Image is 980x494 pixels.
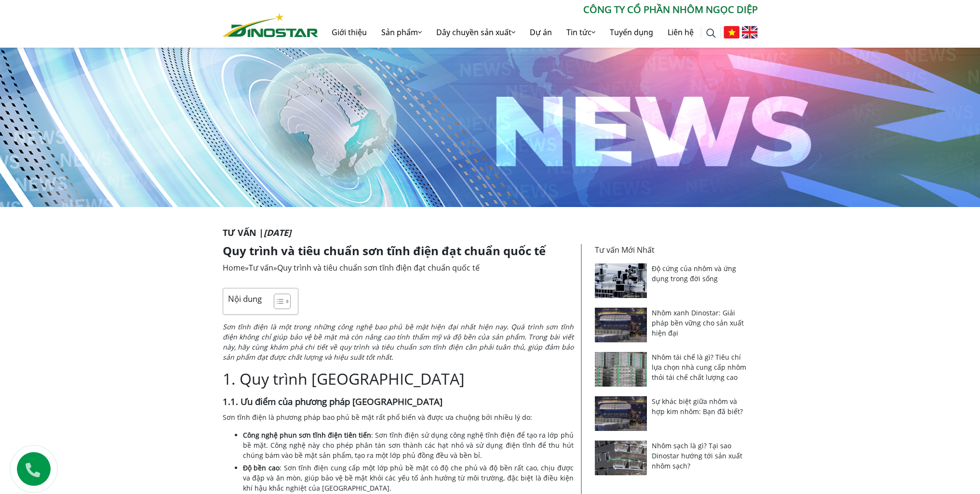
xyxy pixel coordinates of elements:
h2: 1. Quy trình [GEOGRAPHIC_DATA] [223,370,574,388]
p: Tư vấn Mới Nhất [595,244,752,256]
span: : Sơn tĩnh điện cung cấp một lớp phủ bề mặt có độ che phủ và độ bền rất cao, chịu được va đập và ... [243,463,574,493]
span: Quy trình và tiêu chuẩn sơn tĩnh điện đạt chuẩn quốc tế [277,262,480,273]
img: search [706,28,716,38]
a: Giới thiệu [324,17,374,48]
span: 1.1. Ưu điểm của phương pháp [GEOGRAPHIC_DATA] [223,395,443,407]
a: Tuyển dụng [603,17,660,48]
img: Độ cứng của nhôm và ứng dụng trong đời sống [595,263,647,298]
img: Sự khác biệt giữa nhôm và hợp kim nhôm: Bạn đã biết? [595,396,647,431]
a: Độ cứng của nhôm và ứng dụng trong đời sống [652,264,736,283]
p: CÔNG TY CỔ PHẦN NHÔM NGỌC DIỆP [318,2,758,17]
a: Nhôm xanh Dinostar: Giải pháp bền vững cho sản xuất hiện đại [652,308,744,338]
a: Tư vấn [249,262,273,273]
img: Nhôm xanh Dinostar: Giải pháp bền vững cho sản xuất hiện đại [595,308,647,342]
a: Liên hệ [660,17,701,48]
a: Nhôm tái chế là gì? Tiêu chí lựa chọn nhà cung cấp nhôm thỏi tái chế chất lượng cao [652,352,746,382]
a: Dây chuyền sản xuất [429,17,523,48]
a: Nhôm sạch là gì? Tại sao Dinostar hướng tới sản xuất nhôm sạch? [652,441,742,470]
p: Nội dung [228,293,262,304]
i: [DATE] [264,227,291,238]
span: » » [223,262,480,273]
a: Sự khác biệt giữa nhôm và hợp kim nhôm: Bạn đã biết? [652,397,743,416]
img: Nhôm Dinostar [223,13,318,37]
a: Dự án [523,17,559,48]
img: Tiếng Việt [724,26,739,39]
img: English [742,26,758,39]
span: : Sơn tĩnh điện sử dụng công nghệ tĩnh điện để tạo ra lớp phủ bề mặt. Công nghệ này cho phép phân... [243,430,574,460]
a: Tin tức [559,17,603,48]
p: Tư vấn | [223,226,758,239]
img: Nhôm sạch là gì? Tại sao Dinostar hướng tới sản xuất nhôm sạch? [595,441,647,475]
img: Nhôm tái chế là gì? Tiêu chí lựa chọn nhà cung cấp nhôm thỏi tái chế chất lượng cao [595,352,647,387]
span: Sơn tĩnh điện là một trong những công nghệ bao phủ bề mặt hiện đại nhất hiện nay. Quá trình sơn t... [223,322,574,362]
a: Sản phẩm [374,17,429,48]
span: Sơn tĩnh điện là phương pháp bao phủ bề mặt rất phổ biến và được ưa chuộng bởi nhiều lý do: [223,413,532,422]
b: Công nghệ phun sơn tĩnh điện tiên tiến [243,430,372,440]
b: Độ bền cao [243,463,280,472]
a: Toggle Table of Content [267,293,288,310]
a: Home [223,262,245,273]
h1: Quy trình và tiêu chuẩn sơn tĩnh điện đạt chuẩn quốc tế [223,244,574,258]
